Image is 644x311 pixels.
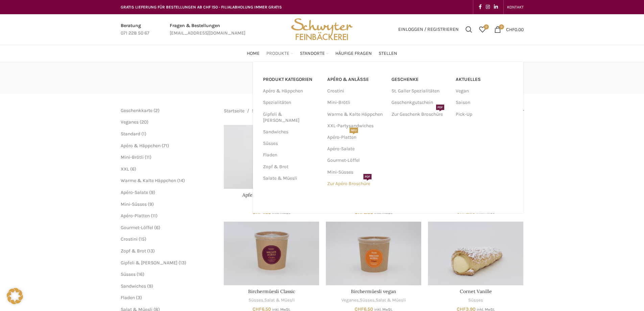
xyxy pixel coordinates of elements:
[117,47,527,60] div: Main navigation
[121,178,176,183] a: Warme & Kalte Häppchen
[140,236,145,242] span: 15
[224,201,319,207] div: ,
[224,107,244,115] a: Startseite
[263,109,319,126] a: Gipfeli & [PERSON_NAME]
[504,0,527,14] div: Secondary navigation
[289,26,355,32] a: Site logo
[391,74,449,85] a: Geschenke
[327,97,385,108] a: Mini-Brötli
[180,260,185,266] span: 13
[121,236,138,242] a: Crostini
[335,50,372,57] span: Häufige Fragen
[351,288,396,294] a: Birchermüesli vegan
[398,27,459,32] span: Einloggen / Registrieren
[484,24,489,29] span: 0
[460,288,492,294] a: Cornet Vanille
[391,85,449,97] a: St. Galler Spezialitäten
[121,5,282,9] span: GRATIS LIEFERUNG FÜR BESTELLUNGEN AB CHF 150 - FILIALABHOLUNG IMMER GRATIS
[327,120,385,132] a: XXL-Partysandwiches
[477,2,484,12] a: Facebook social link
[121,201,147,207] a: Mini-Süsses
[121,131,140,137] a: Standard
[149,201,152,207] span: 9
[341,297,359,304] a: Veganes
[327,109,385,120] a: Warme & Kalte Häppchen
[247,50,260,57] span: Home
[326,222,421,285] a: Birchermüesli vegan
[363,174,372,179] span: PDF
[327,85,385,97] a: Crostini
[146,154,150,160] span: 11
[151,190,153,195] span: 9
[327,143,385,155] a: Apéro-Salate
[456,85,513,97] a: Vegan
[121,190,148,195] a: Apéro-Salate
[507,0,524,14] a: KONTAKT
[248,288,295,294] a: Birchermüesli Classic
[300,50,325,57] span: Standorte
[391,97,449,108] a: Geschenkgutschein
[247,47,260,60] a: Home
[462,23,476,36] a: Suchen
[121,271,136,277] a: Süsses
[121,295,135,301] a: Fladen
[132,166,135,172] span: 6
[121,108,152,113] a: Geschenkkarte
[506,26,524,32] bdi: 0.00
[121,248,146,254] a: Zopf & Brot
[263,126,319,138] a: Sandwiches
[141,119,147,125] span: 20
[360,297,375,304] a: Süsses
[428,222,523,285] a: Cornet Vanille
[391,109,449,120] a: Zur Geschenk BroschürePDF
[252,107,267,115] a: Süsses
[121,260,177,266] span: Gipfeli & [PERSON_NAME]
[507,5,524,9] span: KONTAKT
[263,149,319,161] a: Fladen
[395,23,462,36] a: Einloggen / Registrieren
[327,155,385,166] a: Gourmet-Löffel
[121,119,139,125] a: Veganes
[224,297,319,304] div: ,
[263,74,319,85] a: PRODUKT KATEGORIEN
[263,97,319,108] a: Spezialitäten
[242,192,301,198] a: Apfel-Fladen geraffelt 1/8
[121,283,146,289] a: Sandwiches
[266,47,293,60] a: Produkte
[253,209,271,215] bdi: 4.90
[121,213,150,219] a: Apéro-Platten
[327,178,385,190] a: Zur Apéro BroschürePDF
[468,297,483,304] a: Süsses
[484,2,492,12] a: Instagram social link
[253,209,262,215] span: CHF
[121,22,149,37] a: Infobox link
[492,2,500,12] a: Linkedin social link
[289,14,355,45] img: Bäckerei Schwyter
[121,154,144,160] span: Mini-Brötli
[456,97,513,108] a: Saison
[506,26,515,32] span: CHF
[224,107,289,115] nav: Breadcrumb
[170,22,245,37] a: Infobox link
[224,125,319,188] a: Apfel-Fladen geraffelt 1/8
[121,225,153,230] span: Gourmet-Löffel
[263,173,319,184] a: Salate & Müesli
[264,297,295,304] a: Salat & Müesli
[499,24,504,29] span: 0
[121,166,129,172] a: XXL
[436,105,444,110] span: PDF
[263,161,319,173] a: Zopf & Brot
[326,297,421,304] div: , ,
